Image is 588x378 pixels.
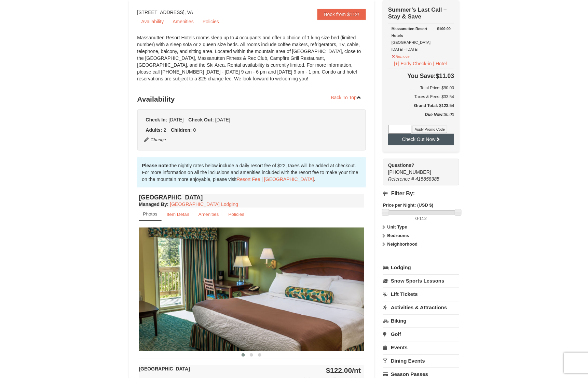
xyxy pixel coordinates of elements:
[383,328,459,340] a: Golf
[237,177,314,182] a: Resort Fee | [GEOGRAPHIC_DATA]
[139,366,190,372] strong: [GEOGRAPHIC_DATA]
[412,126,447,133] button: Apply Promo Code
[383,288,459,300] a: Lift Tickets
[415,176,439,182] span: 415858385
[388,134,454,145] button: Check Out Now
[392,25,451,53] div: [GEOGRAPHIC_DATA] [DATE] - [DATE]
[327,92,366,103] a: Back To Top
[146,127,162,133] strong: Adults:
[388,84,454,91] h6: Total Price: $90.00
[425,112,444,117] strong: Due Now:
[383,274,459,287] a: Snow Sports Lessons
[388,111,454,125] div: $0.00
[383,191,459,197] h4: Filter By:
[168,16,197,27] a: Amenities
[326,366,361,374] strong: $122.00
[168,117,183,122] span: [DATE]
[139,227,365,351] img: 18876286-36-6bbdb14b.jpg
[139,201,167,207] span: Managed By
[383,314,459,327] a: Biking
[415,216,418,221] span: 0
[164,127,166,133] span: 2
[352,366,361,374] span: /nt
[199,212,219,217] small: Amenities
[383,261,459,274] a: Lodging
[199,16,223,27] a: Policies
[137,92,366,106] h3: Availability
[387,224,407,230] strong: Unit Type
[388,73,454,79] h4: $11.03
[383,341,459,354] a: Events
[139,194,365,201] h4: [GEOGRAPHIC_DATA]
[188,117,214,122] strong: Check Out:
[383,215,459,222] label: -
[137,34,366,89] div: Massanutten Resort Hotels rooms sleep up to 4 occupants and offer a choice of 1 king size bed (li...
[388,93,454,100] div: Taxes & Fees: $33.54
[387,242,418,247] strong: Neighborhood
[317,9,366,20] a: Book from $112!
[388,162,447,175] span: [PHONE_NUMBER]
[392,60,449,67] button: [+] Early Check-in | Hotel
[137,16,168,27] a: Availability
[392,27,427,38] strong: Massanutten Resort Hotels
[139,201,169,207] strong: :
[437,27,451,31] del: $100.00
[383,354,459,367] a: Dining Events
[388,162,414,168] strong: Questions?
[193,127,196,133] span: 0
[392,51,410,60] button: Remove
[420,216,427,221] span: 112
[162,208,193,221] a: Item Detail
[215,117,230,122] span: [DATE]
[137,157,366,187] div: the nightly rates below include a daily resort fee of $22, taxes will be added at checkout. For m...
[383,301,459,314] a: Activities & Attractions
[383,203,433,208] strong: Price per Night: (USD $)
[144,136,167,144] button: Change
[387,233,409,238] strong: Bedrooms
[388,6,447,20] strong: Summer’s Last Call – Stay & Save
[146,117,167,122] strong: Check In:
[170,201,238,207] a: [GEOGRAPHIC_DATA] Lodging
[167,212,189,217] small: Item Detail
[228,212,244,217] small: Policies
[408,73,436,79] span: You Save:
[388,102,454,109] h5: Grand Total: $123.54
[139,208,162,221] a: Photos
[388,176,414,182] span: Reference #
[143,211,158,217] small: Photos
[194,208,223,221] a: Amenities
[142,163,170,168] strong: Please note:
[171,127,192,133] strong: Children:
[224,208,249,221] a: Policies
